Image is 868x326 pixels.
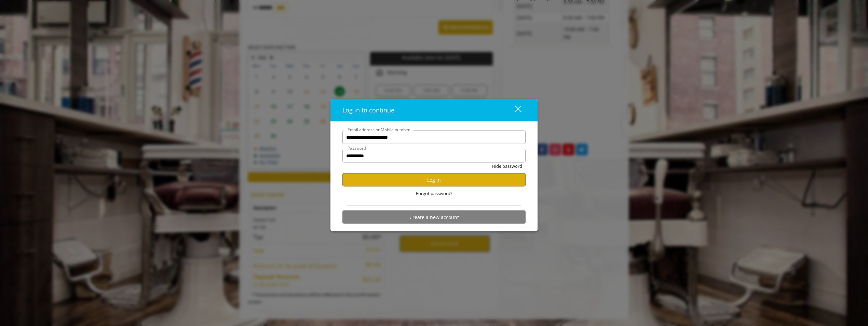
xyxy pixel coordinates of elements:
input: Email address or Mobile number [342,131,526,144]
span: Log in to continue [342,106,394,114]
div: close dialog [507,105,521,115]
button: Create a new account [342,210,526,224]
button: Hide password [492,163,522,170]
label: Email address or Mobile number [344,126,413,133]
span: Forgot password? [416,190,452,197]
button: close dialog [502,103,526,117]
button: Log in [342,173,526,187]
label: Password [344,145,369,151]
input: Password [342,149,526,163]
